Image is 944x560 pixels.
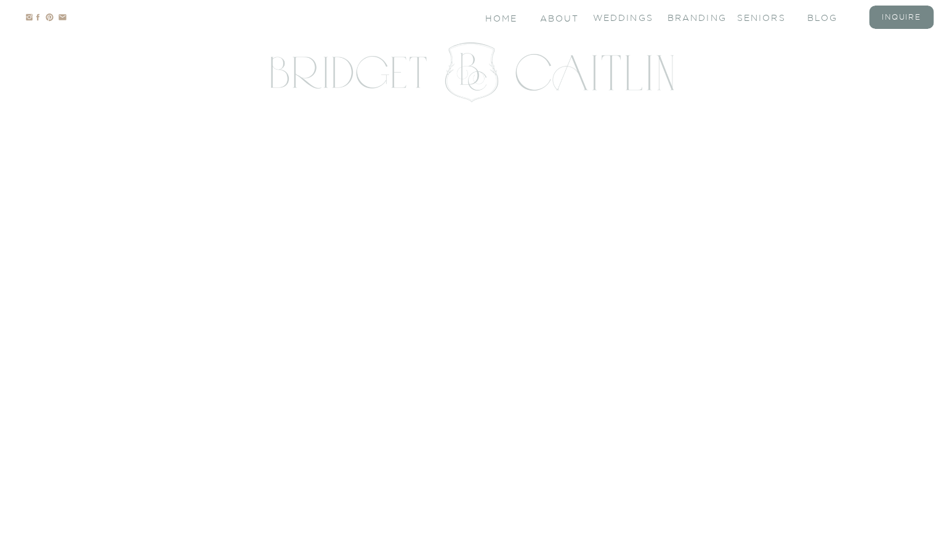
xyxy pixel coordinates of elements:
a: branding [668,12,717,22]
a: seniors [737,12,786,22]
a: Home [485,12,519,23]
a: Weddings [593,12,642,22]
a: About [540,12,577,23]
a: inquire [877,12,926,22]
a: blog [807,12,857,22]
